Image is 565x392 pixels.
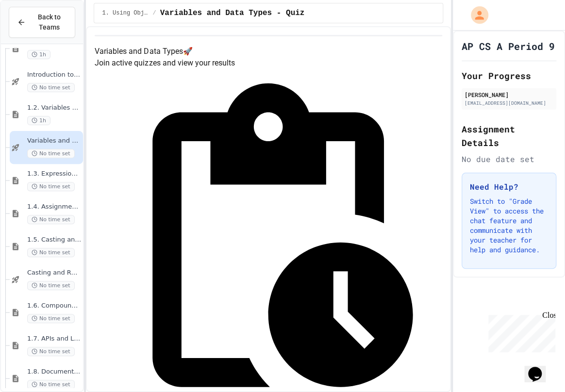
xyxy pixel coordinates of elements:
[27,335,81,343] span: 1.7. APIs and Libraries
[27,380,75,389] span: No time set
[27,248,75,257] span: No time set
[27,83,75,92] span: No time set
[462,69,556,82] h2: Your Progress
[160,7,305,19] span: Variables and Data Types - Quiz
[524,353,555,382] iframe: chat widget
[95,46,442,57] h4: Variables and Data Types 🚀
[102,9,149,17] span: 1. Using Objects and Methods
[27,104,81,112] span: 1.2. Variables and Data Types
[27,71,81,79] span: Introduction to Algorithms, Programming, and Compilers
[95,57,442,69] p: Join active quizzes and view your results
[27,269,81,277] span: Casting and Ranges of variables - Quiz
[27,203,81,211] span: 1.4. Assignment and Input
[27,347,75,356] span: No time set
[32,12,67,33] span: Back to Teams
[27,149,75,158] span: No time set
[462,39,555,53] h1: AP CS A Period 9
[27,314,75,323] span: No time set
[27,368,81,376] span: 1.8. Documentation with Comments and Preconditions
[27,116,50,125] span: 1h
[4,4,67,62] div: Chat with us now!Close
[465,99,553,107] div: [EMAIL_ADDRESS][DOMAIN_NAME]
[152,9,156,17] span: /
[27,281,75,290] span: No time set
[27,170,81,178] span: 1.3. Expressions and Output [New]
[27,236,81,244] span: 1.5. Casting and Ranges of Values
[27,137,81,145] span: Variables and Data Types - Quiz
[27,302,81,310] span: 1.6. Compound Assignment Operators
[470,181,548,193] h3: Need Help?
[470,196,548,255] p: Switch to "Grade View" to access the chat feature and communicate with your teacher for help and ...
[27,50,50,59] span: 1h
[27,215,75,224] span: No time set
[462,122,556,149] h2: Assignment Details
[462,153,556,165] div: No due date set
[9,7,75,38] button: Back to Teams
[27,182,75,191] span: No time set
[465,90,553,99] div: [PERSON_NAME]
[461,4,491,26] div: My Account
[484,311,555,352] iframe: chat widget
